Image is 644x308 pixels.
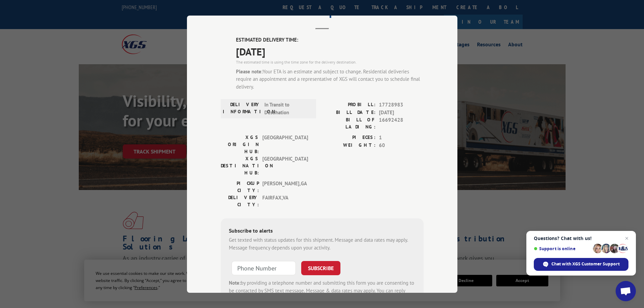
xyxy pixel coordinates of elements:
[534,236,628,241] span: Questions? Chat with us!
[221,155,259,176] label: XGS DESTINATION HUB:
[534,258,628,271] div: Chat with XGS Customer Support
[232,261,296,275] input: Phone Number
[379,134,424,142] span: 1
[262,134,308,155] span: [GEOGRAPHIC_DATA]
[229,279,415,302] div: by providing a telephone number and submitting this form you are consenting to be contacted by SM...
[236,68,424,91] div: Your ETA is an estimate and subject to change. Residential deliveries require an appointment and ...
[229,236,415,252] div: Get texted with status updates for this shipment. Message and data rates may apply. Message frequ...
[223,101,261,116] label: DELIVERY INFORMATION:
[623,234,631,242] span: Close chat
[534,246,591,251] span: Support is online
[262,155,308,176] span: [GEOGRAPHIC_DATA]
[616,281,636,301] div: Open chat
[379,116,424,131] span: 16692428
[236,44,424,59] span: [DATE]
[322,134,376,142] label: PIECES:
[221,194,259,208] label: DELIVERY CITY:
[236,59,424,65] div: The estimated time is using the time zone for the delivery destination.
[221,134,259,155] label: XGS ORIGIN HUB:
[379,101,424,109] span: 17728983
[262,180,308,194] span: [PERSON_NAME] , GA
[379,109,424,116] span: [DATE]
[264,101,310,116] span: In Transit to Destination
[551,261,620,267] span: Chat with XGS Customer Support
[379,141,424,149] span: 60
[301,261,340,275] button: SUBSCRIBE
[322,101,376,109] label: PROBILL:
[229,227,415,236] div: Subscribe to alerts
[322,109,376,116] label: BILL DATE:
[322,141,376,149] label: WEIGHT:
[236,68,263,74] strong: Please note:
[262,194,308,208] span: FAIRFAX , VA
[322,116,376,131] label: BILL OF LADING:
[229,280,241,286] strong: Note:
[236,36,424,44] label: ESTIMATED DELIVERY TIME:
[221,180,259,194] label: PICKUP CITY:
[221,6,424,19] h2: Track Shipment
